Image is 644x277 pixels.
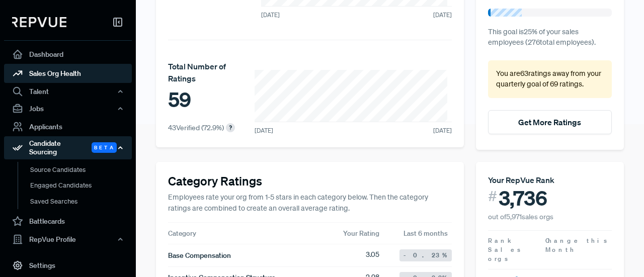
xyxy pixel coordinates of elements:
span: out of 5,971 sales orgs [488,212,553,221]
button: Jobs [4,100,132,117]
a: Applicants [4,117,132,136]
span: Category [168,229,196,238]
span: [DATE] [433,11,452,20]
a: Dashboard [4,45,132,64]
a: Engaged Candidates [18,177,145,194]
span: Rank [488,236,512,245]
span: Beta [92,142,117,153]
span: Base Compensation [168,250,231,261]
a: Sales Org Health [4,64,132,83]
span: Change this Month [545,236,609,254]
span: Your RepVue Rank [488,175,554,185]
img: RepVue [12,17,66,27]
button: Get More Ratings [488,110,612,134]
div: Candidate Sourcing [4,136,132,159]
button: Talent [4,83,132,100]
a: Battlecards [4,212,132,231]
a: Source Candidates [18,162,145,178]
div: 59 [168,84,255,115]
span: [DATE] [433,126,452,135]
span: Sales orgs [488,245,522,263]
p: You are 63 ratings away from your quarterly goal of 69 ratings . [496,68,604,90]
a: Saved Searches [18,194,145,210]
a: Settings [4,256,132,275]
span: Last 6 months [404,228,452,238]
span: 3,736 [499,186,547,210]
span: -0.23 % [404,251,448,260]
p: Employees rate your org from 1-5 stars in each category below. Then the category ratings are comb... [168,192,452,214]
span: # [488,186,497,207]
button: RepVue Profile [4,231,132,248]
span: Your Rating [343,229,379,238]
p: 43 Verified ( 72.9 %) [168,123,224,133]
button: Candidate Sourcing Beta [4,136,132,159]
h4: Category Ratings [168,174,452,189]
span: [DATE] [255,126,273,135]
span: 3.05 [366,249,379,261]
span: [DATE] [261,11,280,20]
div: Total Number of Ratings [168,60,255,84]
p: This goal is 25 % of your sales employees ( 276 total employees). [488,27,612,48]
